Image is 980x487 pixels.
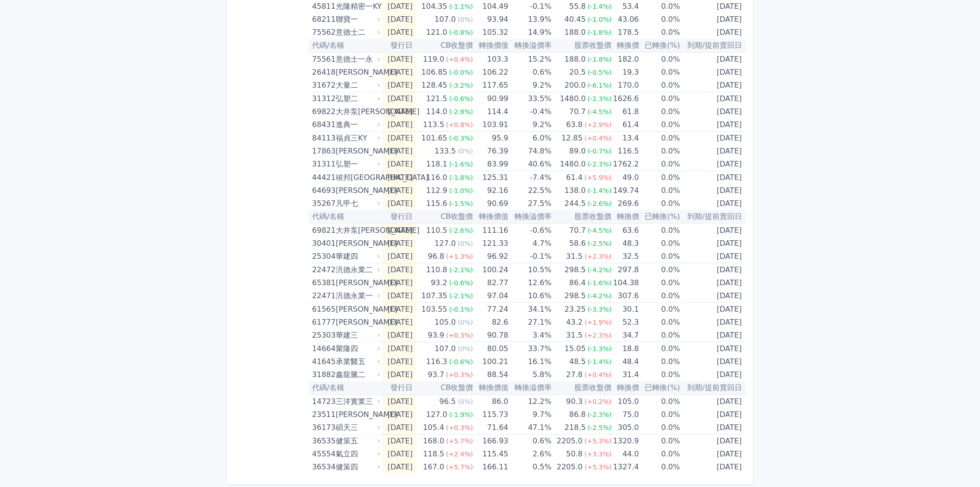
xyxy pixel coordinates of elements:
div: 118.1 [424,158,449,171]
div: 107.0 [433,342,458,355]
td: 149.74 [612,184,639,197]
td: [DATE] [382,197,416,210]
div: 汎德永業二 [336,263,378,276]
div: 汎德永業一 [336,289,378,302]
div: 25304 [312,250,333,263]
th: 股票收盤價 [552,39,611,52]
td: 13.4 [612,132,639,145]
td: 0.0% [639,329,680,342]
div: 116.0 [424,171,449,184]
td: 0.0% [639,66,680,79]
td: 116.5 [612,145,639,158]
td: 0.0% [639,263,680,277]
div: 133.5 [433,145,458,158]
td: 0.0% [639,184,680,197]
div: 65381 [312,276,333,289]
div: 113.5 [421,118,446,131]
td: 27.5% [509,197,552,210]
div: 31311 [312,158,333,171]
td: [DATE] [382,13,416,26]
div: [PERSON_NAME] [336,145,378,158]
div: [PERSON_NAME] [336,237,378,250]
div: 23.25 [563,303,588,316]
div: 121.0 [424,26,449,39]
div: 弘塑一 [336,158,378,171]
span: (-0.6%) [449,279,473,287]
th: 已轉換(%) [639,210,680,224]
td: [DATE] [680,66,746,79]
td: 33.5% [509,92,552,106]
td: 0.0% [639,132,680,145]
td: [DATE] [382,132,416,145]
div: 121.5 [424,92,449,105]
td: [DATE] [680,184,746,197]
span: (-3.3%) [588,306,612,313]
div: 12.85 [560,132,585,145]
td: [DATE] [680,79,746,92]
span: (-1.0%) [449,187,473,194]
th: CB收盤價 [416,210,473,224]
div: 14664 [312,342,333,355]
div: [PERSON_NAME] [336,316,378,329]
td: 0.0% [639,250,680,263]
span: (+2.3%) [584,253,611,260]
td: [DATE] [680,132,746,145]
div: 華建三 [336,329,378,342]
td: -0.6% [509,224,552,237]
span: (-2.8%) [449,108,473,115]
td: [DATE] [382,92,416,106]
td: 83.99 [473,158,509,171]
div: 凡甲七 [336,197,378,210]
div: 70.7 [567,105,588,118]
td: [DATE] [382,224,416,237]
span: (-2.6%) [449,227,473,234]
td: 297.8 [612,263,639,277]
th: 轉換溢價率 [509,39,552,52]
td: -0.1% [509,250,552,263]
td: 34.7 [612,329,639,342]
span: (-1.8%) [588,29,612,36]
th: 發行日 [382,39,416,52]
td: 114.4 [473,105,509,118]
div: 26418 [312,66,333,79]
div: 40.45 [563,13,588,26]
div: 意德士一永 [336,53,378,66]
th: CB收盤價 [416,39,473,52]
span: (+5.9%) [584,174,611,181]
td: 10.6% [509,289,552,303]
span: (+0.8%) [446,121,473,128]
td: 92.16 [473,184,509,197]
div: 69821 [312,224,333,237]
div: 106.85 [420,66,449,79]
th: 已轉換(%) [639,39,680,52]
div: [PERSON_NAME] [336,184,378,197]
td: [DATE] [680,145,746,158]
td: 178.5 [612,26,639,39]
td: 82.6 [473,316,509,329]
td: 30.1 [612,303,639,316]
td: [DATE] [680,289,746,303]
div: 110.8 [424,263,449,276]
span: (-0.7%) [588,147,612,155]
div: 107.35 [420,289,449,302]
td: [DATE] [680,276,746,289]
div: 22471 [312,289,333,302]
div: 58.6 [567,237,588,250]
th: 轉換價 [612,39,639,52]
td: 125.31 [473,171,509,185]
td: [DATE] [680,316,746,329]
span: (-1.5%) [449,200,473,207]
td: 9.2% [509,79,552,92]
span: (-4.2%) [588,266,612,274]
span: (-0.1%) [449,306,473,313]
span: (-1.4%) [588,3,612,10]
td: [DATE] [382,105,416,118]
div: 107.0 [433,13,458,26]
td: 90.99 [473,92,509,106]
div: 1480.0 [558,92,588,105]
div: 31.5 [565,250,585,263]
span: (+2.9%) [584,121,611,128]
td: 105.32 [473,26,509,39]
div: 110.5 [424,224,449,237]
th: 代碼/名稱 [308,39,382,52]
